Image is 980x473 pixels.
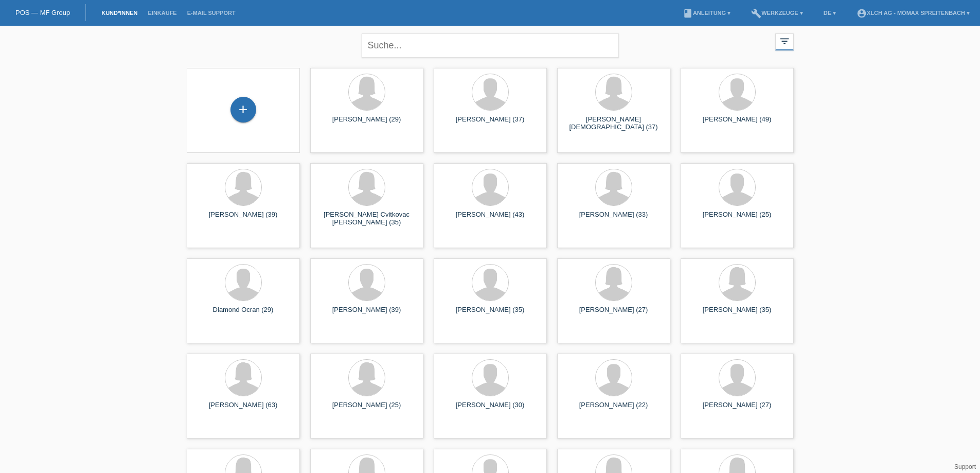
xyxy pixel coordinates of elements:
[142,10,182,16] a: Einkäufe
[442,115,539,132] div: [PERSON_NAME] (37)
[857,8,867,19] i: account_circle
[689,115,786,132] div: [PERSON_NAME] (49)
[195,401,292,417] div: [PERSON_NAME] (63)
[746,10,808,16] a: buildWerkzeuge ▾
[195,306,292,322] div: Diamond Ocran (29)
[442,306,539,322] div: [PERSON_NAME] (35)
[442,401,539,417] div: [PERSON_NAME] (30)
[318,401,415,417] div: [PERSON_NAME] (25)
[565,306,662,322] div: [PERSON_NAME] (27)
[565,211,662,227] div: [PERSON_NAME] (33)
[442,211,539,227] div: [PERSON_NAME] (43)
[851,10,975,16] a: account_circleXLCH AG - Mömax Spreitenbach ▾
[362,33,619,58] input: Suche...
[182,10,241,16] a: E-Mail Support
[318,306,415,322] div: [PERSON_NAME] (39)
[818,10,841,16] a: DE ▾
[678,10,736,16] a: bookAnleitung ▾
[689,306,786,322] div: [PERSON_NAME] (35)
[954,463,976,470] a: Support
[751,8,761,19] i: build
[231,101,256,118] div: Kund*in hinzufügen
[318,115,415,132] div: [PERSON_NAME] (29)
[565,401,662,417] div: [PERSON_NAME] (22)
[779,36,790,47] i: filter_list
[565,115,662,132] div: [PERSON_NAME][DEMOGRAPHIC_DATA] (37)
[96,10,142,16] a: Kund*innen
[318,211,415,227] div: [PERSON_NAME] Cvitkovac [PERSON_NAME] (35)
[195,211,292,227] div: [PERSON_NAME] (39)
[689,401,786,417] div: [PERSON_NAME] (27)
[15,9,70,16] a: POS — MF Group
[689,211,786,227] div: [PERSON_NAME] (25)
[683,8,693,19] i: book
